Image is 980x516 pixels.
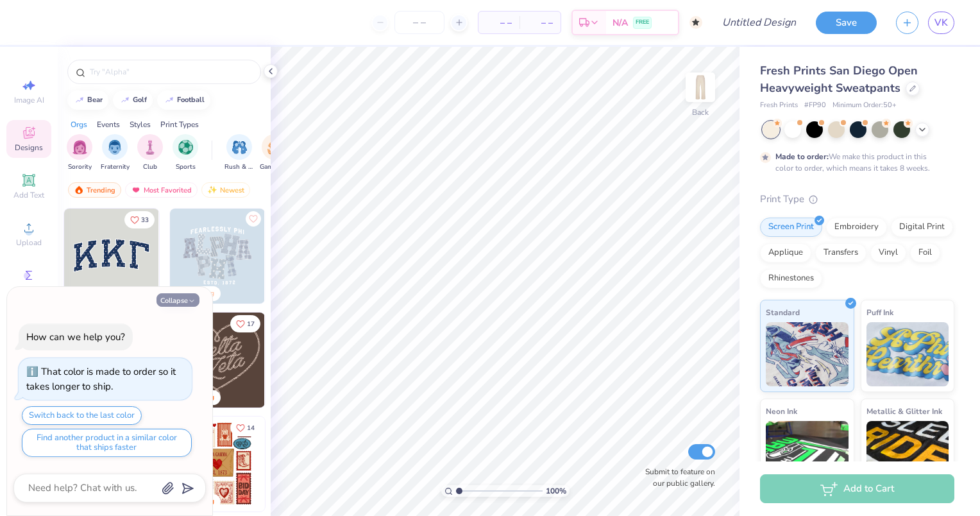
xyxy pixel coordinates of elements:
div: Transfers [815,243,866,262]
span: Fresh Prints San Diego Open Heavyweight Sweatpants [760,63,918,96]
input: Try "Alpha" [89,65,253,78]
span: 17 [247,321,255,327]
label: Submit to feature on our public gallery. [638,466,715,489]
img: a3f22b06-4ee5-423c-930f-667ff9442f68 [264,209,359,304]
span: Puff Ink [866,305,893,319]
div: How can we help you? [26,331,125,343]
div: Newest [201,182,250,198]
img: 5a4b4175-9e88-49c8-8a23-26d96782ddc6 [170,209,265,304]
span: Fraternity [101,162,130,172]
img: trending.gif [74,185,84,194]
img: trend_line.gif [74,96,85,104]
span: Standard [766,305,800,319]
div: Embroidery [826,218,887,237]
div: Most Favorited [125,182,198,198]
img: trend_line.gif [120,96,130,104]
span: Designs [15,142,43,153]
div: Back [692,107,709,118]
span: 100 % [546,485,566,497]
span: Upload [16,237,42,248]
div: Applique [760,243,811,262]
strong: Made to order: [775,151,829,162]
div: Print Types [160,119,199,130]
span: FREE [636,18,649,27]
button: bear [67,90,108,110]
div: filter for Rush & Bid [224,134,254,172]
span: Metallic & Glitter Ink [866,404,942,418]
img: Sorority Image [72,140,87,155]
input: – – [394,11,444,34]
img: Game Day Image [267,140,282,155]
span: Fresh Prints [760,100,798,111]
div: Trending [68,182,121,198]
button: Save [816,12,877,34]
span: – – [527,16,553,30]
span: Sports [176,162,196,172]
div: We make this product in this color to order, which means it takes 8 weeks. [775,151,933,174]
span: N/A [612,16,628,30]
button: filter button [173,134,198,172]
div: Rhinestones [760,269,822,288]
button: filter button [137,134,163,172]
img: Neon Ink [766,421,849,485]
span: Club [143,162,157,172]
img: Newest.gif [207,185,217,194]
img: 12710c6a-dcc0-49ce-8688-7fe8d5f96fe2 [170,313,265,408]
div: filter for Fraternity [101,134,130,172]
button: filter button [260,134,289,172]
span: Add Text [13,190,44,200]
div: filter for Game Day [260,134,289,172]
img: 6de2c09e-6ade-4b04-8ea6-6dac27e4729e [170,417,265,512]
button: Like [230,419,260,436]
img: trend_line.gif [164,96,174,104]
img: ead2b24a-117b-4488-9b34-c08fd5176a7b [264,313,359,408]
span: Rush & Bid [224,162,254,172]
span: Game Day [260,162,289,172]
img: most_fav.gif [131,185,141,194]
button: Like [230,315,260,332]
img: Sports Image [178,140,193,155]
img: Fraternity Image [108,140,122,155]
img: Metallic & Glitter Ink [866,421,949,485]
img: Standard [766,322,849,386]
span: 33 [141,217,149,223]
button: Like [124,211,155,228]
div: Digital Print [891,218,953,237]
div: Vinyl [870,243,906,262]
img: Club Image [143,140,157,155]
span: Image AI [14,95,44,105]
div: That color is made to order so it takes longer to ship. [26,365,176,393]
button: filter button [101,134,130,172]
button: Find another product in a similar color that ships faster [22,429,192,457]
div: football [177,96,205,103]
img: Back [688,74,713,100]
div: golf [133,96,147,103]
button: Collapse [156,293,199,307]
div: Foil [910,243,940,262]
a: VK [928,12,954,34]
span: Sorority [68,162,92,172]
span: # FP90 [804,100,826,111]
span: – – [486,16,512,30]
button: golf [113,90,153,110]
div: Orgs [71,119,87,130]
button: filter button [67,134,92,172]
div: filter for Sports [173,134,198,172]
div: Events [97,119,120,130]
div: filter for Club [137,134,163,172]
div: Screen Print [760,218,822,237]
span: 14 [247,425,255,431]
button: Switch back to the last color [22,406,142,425]
img: b0e5e834-c177-467b-9309-b33acdc40f03 [264,417,359,512]
span: VK [934,15,948,30]
span: Neon Ink [766,404,797,418]
button: filter button [224,134,254,172]
img: Rush & Bid Image [232,140,247,155]
span: Greek [19,285,39,295]
div: bear [87,96,103,103]
img: Puff Ink [866,322,949,386]
input: Untitled Design [712,10,806,35]
div: Styles [130,119,151,130]
button: Like [246,211,261,227]
div: Print Type [760,192,954,207]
